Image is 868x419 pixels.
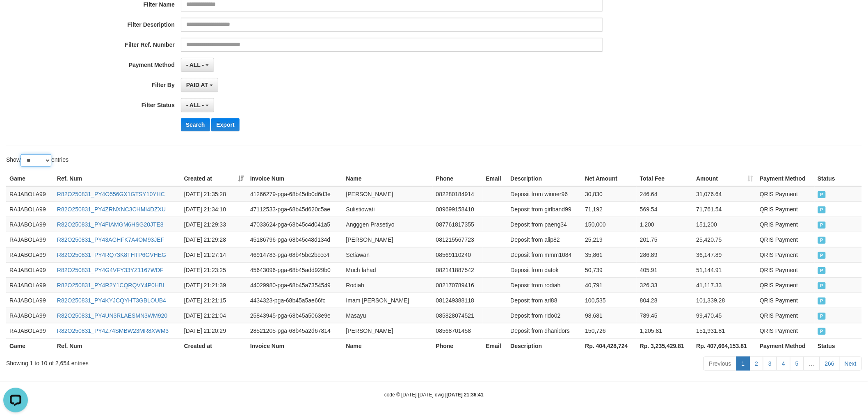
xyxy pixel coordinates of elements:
button: - ALL - [181,58,214,72]
td: [DATE] 21:35:28 [181,186,247,202]
td: 36,147.89 [693,247,757,262]
td: 41,117.33 [693,277,757,293]
span: PAID [818,313,826,320]
td: RAJABOLA99 [6,293,54,308]
td: Deposit from arl88 [507,293,582,308]
a: R82O250831_PY4G4VFY33YZ1167WDF [57,267,164,273]
a: R82O250831_PY4Z74SMBW23MR8XWM3 [57,327,169,334]
td: 201.75 [637,232,693,247]
td: 44029980-pga-68b45a7354549 [247,277,343,293]
th: Description [507,171,582,186]
td: 50,739 [582,262,637,277]
th: Rp. 404,428,724 [582,338,637,353]
a: R82O250831_PY4FIAMGM6HSG20JTE8 [57,221,164,228]
td: [DATE] 21:23:25 [181,262,247,277]
th: Name [343,171,433,186]
td: [DATE] 21:29:28 [181,232,247,247]
small: code © [DATE]-[DATE] dwg | [384,392,484,398]
th: Email [483,338,507,353]
a: R82O250831_PY4ZRNXNC3CHMI4DZXU [57,206,166,213]
td: QRIS Payment [756,217,814,232]
a: 2 [750,357,764,371]
td: RAJABOLA99 [6,232,54,247]
td: 08569110240 [433,247,483,262]
th: Status [815,338,862,353]
td: 71,192 [582,201,637,217]
strong: [DATE] 21:36:41 [447,392,484,398]
td: Rodiah [343,277,433,293]
td: [PERSON_NAME] [343,186,433,202]
a: 4 [777,357,790,371]
td: 1,200 [637,217,693,232]
a: R82O250831_PY4RQ73K8THTP6GVHEG [57,252,166,258]
td: 4434323-pga-68b45a5ae66fc [247,293,343,308]
td: Deposit from datok [507,262,582,277]
td: 30,830 [582,186,637,202]
th: Name [343,338,433,353]
td: RAJABOLA99 [6,323,54,338]
td: 804.28 [637,293,693,308]
span: PAID [818,222,826,229]
td: 47112533-pga-68b45d620c5ae [247,201,343,217]
a: R82O250831_PY43AGHFK7A4OM93JEF [57,236,164,243]
a: 266 [820,357,840,371]
td: 150,726 [582,323,637,338]
td: QRIS Payment [756,247,814,262]
td: 082280184914 [433,186,483,202]
td: QRIS Payment [756,323,814,338]
td: RAJABOLA99 [6,262,54,277]
td: [DATE] 21:21:39 [181,277,247,293]
td: 151,931.81 [693,323,757,338]
td: 081249388118 [433,293,483,308]
th: Created at: activate to sort column ascending [181,171,247,186]
button: PAID AT [181,78,218,92]
select: Showentries [21,154,51,167]
td: Setiawan [343,247,433,262]
td: Imam [PERSON_NAME] [343,293,433,308]
a: 5 [790,357,804,371]
td: RAJABOLA99 [6,217,54,232]
td: 40,791 [582,277,637,293]
td: 081215567723 [433,232,483,247]
td: Deposit from mmm1084 [507,247,582,262]
td: Deposit from girlband99 [507,201,582,217]
td: 28521205-pga-68b45a2d67814 [247,323,343,338]
td: Angggen Prasetiyo [343,217,433,232]
th: Payment Method [756,171,814,186]
a: R82O250831_PY4R2Y1CQRQVY4P0HBI [57,282,164,288]
td: RAJABOLA99 [6,201,54,217]
td: 286.89 [637,247,693,262]
label: Show entries [6,154,69,167]
a: R82O250831_PY4KYJCQYHT3GBLOUB4 [57,297,166,304]
th: Description [507,338,582,353]
td: QRIS Payment [756,262,814,277]
td: QRIS Payment [756,186,814,202]
td: 085828074521 [433,308,483,323]
span: PAID AT [186,82,208,88]
th: Net Amount [582,171,637,186]
th: Invoice Num [247,338,343,353]
td: 45643096-pga-68b45add929b0 [247,262,343,277]
td: 326.33 [637,277,693,293]
td: 569.54 [637,201,693,217]
td: 08568701458 [433,323,483,338]
td: Deposit from dhanidors [507,323,582,338]
td: RAJABOLA99 [6,277,54,293]
td: 151,200 [693,217,757,232]
div: Showing 1 to 10 of 2,654 entries [6,356,356,367]
span: PAID [818,267,826,274]
th: Phone [433,338,483,353]
td: 1,205.81 [637,323,693,338]
td: 101,339.28 [693,293,757,308]
th: Amount: activate to sort column ascending [693,171,757,186]
td: [DATE] 21:29:33 [181,217,247,232]
a: R82O250831_PY4O556GX1GTSY10YHC [57,191,165,197]
th: Invoice Num [247,171,343,186]
button: Open LiveChat chat widget [3,3,28,28]
td: 98,681 [582,308,637,323]
th: Payment Method [756,338,814,353]
span: - ALL - [186,62,204,68]
td: 25843945-pga-68b45a5063e9e [247,308,343,323]
td: Deposit from winner96 [507,186,582,202]
th: Ref. Num [54,171,181,186]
